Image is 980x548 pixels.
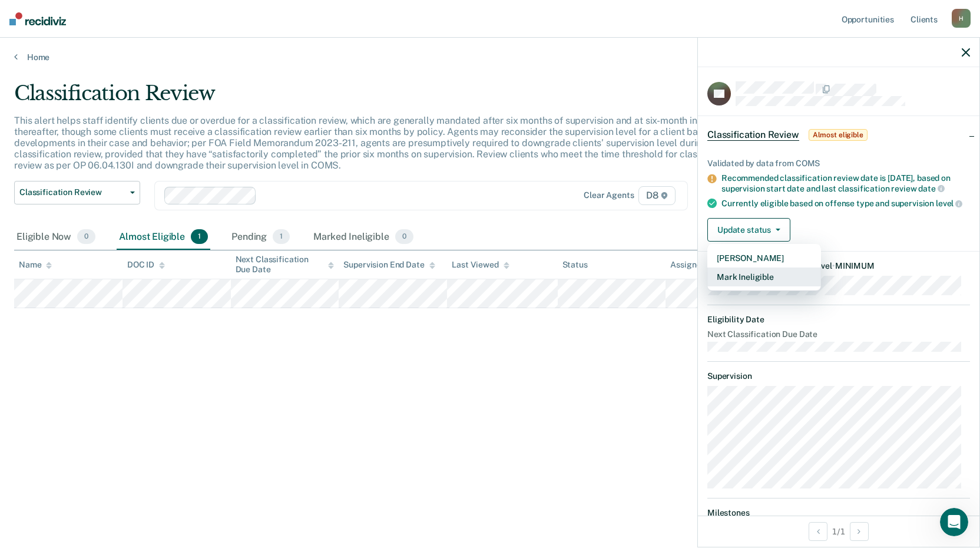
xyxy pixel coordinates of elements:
div: Supervision End Date [343,260,435,270]
div: Assigned to [670,260,726,270]
span: level [936,199,962,208]
span: Almost eligible [809,129,868,141]
div: Eligible Now [14,225,98,250]
span: 0 [395,229,413,245]
div: Next Classification Due Date [236,255,335,275]
div: H [952,9,971,28]
div: Clear agents [584,190,634,200]
button: Mark Ineligible [707,268,821,286]
span: 1 [191,229,208,245]
span: 0 [77,229,95,245]
button: [PERSON_NAME] [707,249,821,268]
dt: Milestones [707,508,970,518]
div: Currently eligible based on offense type and supervision [721,198,970,209]
dt: Next Classification Due Date [707,329,970,339]
p: This alert helps staff identify clients due or overdue for a classification review, which are gen... [14,115,736,171]
div: Almost Eligible [117,225,210,250]
dt: Recommended Supervision Level MINIMUM [707,261,970,271]
a: Home [14,52,966,62]
div: Name [19,260,52,270]
div: Validated by data from COMS [707,159,970,169]
button: Update status [707,218,790,242]
iframe: Intercom live chat [940,508,968,536]
div: Classification ReviewAlmost eligible [698,116,979,154]
div: Classification Review [14,81,749,115]
div: Pending [229,225,292,250]
div: Last Viewed [452,260,509,270]
span: D8 [638,186,676,205]
div: 1 / 1 [698,516,979,547]
div: Status [562,260,588,270]
dt: Supervision [707,371,970,381]
button: Previous Opportunity [809,522,827,541]
div: DOC ID [127,260,165,270]
div: Marked Ineligible [311,225,416,250]
span: 1 [273,229,290,245]
button: Next Opportunity [850,522,869,541]
span: Classification Review [19,187,125,197]
span: • [832,261,835,270]
img: Recidiviz [9,12,66,25]
span: Classification Review [707,129,799,141]
div: Recommended classification review date is [DATE], based on supervision start date and last classi... [721,173,970,193]
dt: Eligibility Date [707,315,970,325]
